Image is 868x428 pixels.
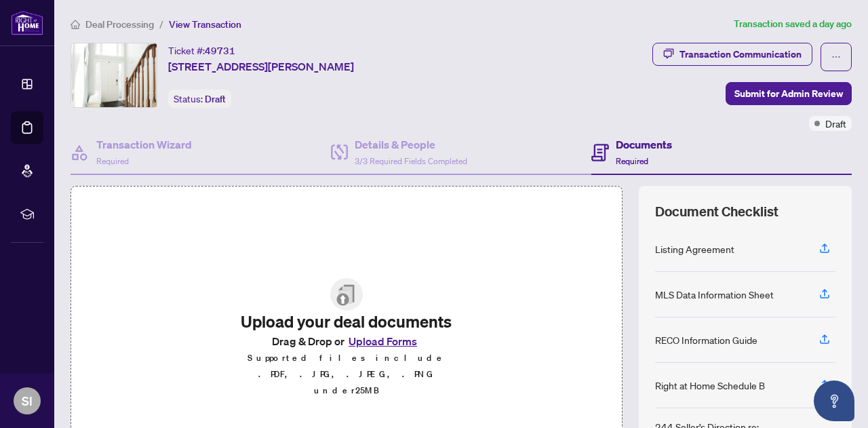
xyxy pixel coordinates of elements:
button: Transaction Communication [652,43,812,66]
span: home [71,20,80,29]
button: Open asap [814,381,854,421]
div: Transaction Communication [679,43,802,65]
img: IMG-X12349540_1.jpg [71,43,157,107]
h4: Details & People [355,136,467,153]
span: Draft [825,116,846,131]
button: Submit for Admin Review [726,82,852,105]
span: Deal Processing [85,18,154,31]
span: File UploadUpload your deal documentsDrag & Drop orUpload FormsSupported files include .PDF, .JPG... [225,267,468,410]
div: MLS Data Information Sheet [655,287,774,302]
span: 3/3 Required Fields Completed [355,156,467,166]
span: Document Checklist [655,202,778,221]
span: SI [22,391,33,410]
span: Required [616,156,648,166]
h4: Transaction Wizard [96,136,192,153]
div: Right at Home Schedule B [655,378,765,393]
h2: Upload your deal documents [236,311,457,332]
p: Supported files include .PDF, .JPG, .JPEG, .PNG under 25 MB [236,350,457,399]
span: Drag & Drop or [272,332,421,350]
span: Required [96,156,129,166]
span: [STREET_ADDRESS][PERSON_NAME] [168,58,354,75]
span: Submit for Admin Review [734,83,843,104]
img: File Upload [330,278,363,311]
div: RECO Information Guide [655,332,757,347]
span: ellipsis [831,52,841,62]
div: Ticket #: [168,43,235,58]
button: Upload Forms [344,332,421,350]
span: 49731 [205,45,235,57]
div: Status: [168,90,231,108]
span: View Transaction [169,18,241,31]
article: Transaction saved a day ago [734,16,852,32]
img: logo [11,10,43,35]
div: Listing Agreement [655,241,734,256]
h4: Documents [616,136,672,153]
span: Draft [205,93,226,105]
li: / [159,16,163,32]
